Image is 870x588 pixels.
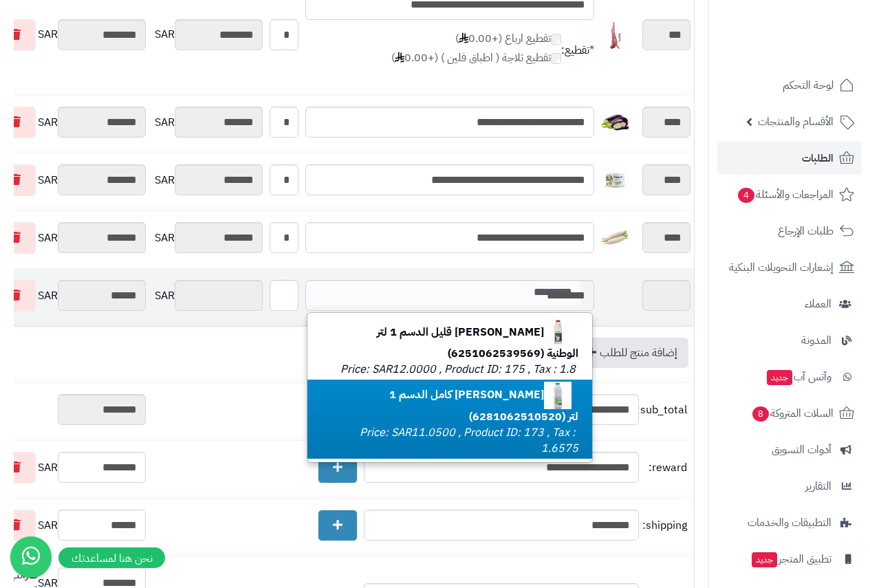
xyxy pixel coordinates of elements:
[801,331,831,350] span: المدونة
[642,518,687,534] span: shipping:
[778,221,834,241] span: طلبات الإرجاع
[717,397,862,430] a: السلات المتروكة8
[572,338,688,368] a: إضافة منتج للطلب
[717,324,862,357] a: المدونة
[153,222,263,253] div: SAR
[751,404,834,423] span: السلات المتروكة
[153,280,263,311] div: SAR
[717,360,862,393] a: وآتس آبجديد
[717,433,862,466] a: أدوات التسويق
[717,178,862,211] a: المراجعات والأسئلة4
[752,552,777,567] span: جديد
[729,258,834,277] span: إشعارات التحويلات البنكية
[642,402,687,418] span: sub_total:
[601,21,629,49] img: 0020.-40x40.jpg
[717,287,862,320] a: العملاء
[765,367,831,386] span: وآتس آب
[340,361,576,378] small: Price: SAR12.0000 , Product ID: 175 , Tax : 1.8
[767,370,792,385] span: جديد
[601,166,629,194] img: 1750696311-6281062541357-40x40.jpg
[737,185,834,204] span: المراجعات والأسئلة
[717,543,862,576] a: تطبيق المتجرجديد
[717,69,862,102] a: لوحة التحكم
[153,19,263,50] div: SAR
[717,215,862,248] a: طلبات الإرجاع
[391,50,561,66] label: تقطيع ثلاجة ( اطباق فلين ) (+0.00 )
[717,506,862,539] a: التطبيقات والخدمات
[717,470,862,503] a: التقارير
[360,424,578,457] small: Price: SAR11.0500 , Product ID: 173 , Tax : 1.6575
[717,142,862,175] a: الطلبات
[750,549,831,569] span: تطبيق المتجر
[805,477,831,496] span: التقارير
[561,20,594,80] td: تقطيع:
[738,188,754,203] span: 4
[544,318,572,346] img: %20%D9%85%D8%A7%D8%B9%D8%B2-40x40.jpg
[748,513,831,532] span: التطبيقات والخدمات
[601,109,629,136] img: 1693339624-EJS8LvmJ3X3XWcV0T6XP5XrTX1eZk2TcemW1OZHO-40x40.jpg
[717,251,862,284] a: إشعارات التحويلات البنكية
[601,224,629,252] img: 1753382769-b2552bc2-7911-4469-9184-5128e85304f4-40x40.jpeg
[153,164,263,195] div: SAR
[752,406,769,422] span: 8
[389,386,578,425] b: [PERSON_NAME] كامل الدسم 1 لتر (6281062510520)
[153,107,263,138] div: SAR
[783,76,834,95] span: لوحة التحكم
[802,149,834,168] span: الطلبات
[551,34,561,45] input: تقطيع ارباع (+0.00)
[377,324,578,362] b: [PERSON_NAME] قليل الدسم 1 لتر الوطنية (6251062539569)
[772,440,831,459] span: أدوات التسويق
[544,382,572,409] img: 1692789289-28-40x40.jpg
[805,294,831,314] span: العملاء
[391,31,561,47] label: تقطيع ارباع (+0.00 )
[642,460,687,476] span: reward:
[758,112,834,131] span: الأقسام والمنتجات
[551,53,561,64] input: تقطيع ثلاجة ( اطباق فلين ) (+0.00)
